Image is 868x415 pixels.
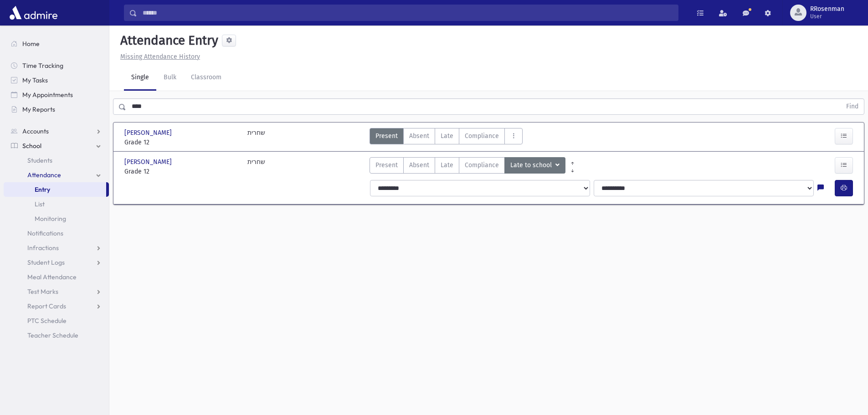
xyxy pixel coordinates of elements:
a: Meal Attendance [4,270,109,284]
span: My Reports [22,105,55,113]
span: Teacher Schedule [27,331,78,339]
a: School [4,138,109,153]
span: Students [27,156,52,164]
span: Late [441,131,453,141]
span: RRosenman [810,5,844,13]
span: Late [441,160,453,170]
div: שחרית [247,157,265,176]
img: AdmirePro [7,4,60,22]
span: Infractions [27,244,59,252]
span: [PERSON_NAME] [124,157,174,167]
span: Attendance [27,171,61,179]
div: שחרית [247,128,265,147]
span: Time Tracking [22,61,63,70]
span: Meal Attendance [27,273,77,281]
span: List [35,200,45,208]
a: Notifications [4,226,109,241]
input: Search [137,5,678,21]
a: Monitoring [4,211,109,226]
a: Single [124,65,156,91]
a: Entry [4,182,106,197]
a: My Tasks [4,73,109,87]
a: Students [4,153,109,168]
span: Compliance [465,131,499,141]
span: Absent [409,160,429,170]
span: My Tasks [22,76,48,84]
span: Report Cards [27,302,66,310]
span: PTC Schedule [27,317,67,325]
span: Late to school [510,160,554,170]
a: PTC Schedule [4,313,109,328]
a: My Appointments [4,87,109,102]
span: Present [375,131,398,141]
a: Bulk [156,65,184,91]
a: Classroom [184,65,229,91]
a: Student Logs [4,255,109,270]
span: User [810,13,844,20]
span: Notifications [27,229,63,237]
a: Teacher Schedule [4,328,109,343]
a: Attendance [4,168,109,182]
span: Present [375,160,398,170]
div: AttTypes [370,157,565,176]
span: Home [22,40,40,48]
h5: Attendance Entry [117,33,218,48]
a: Infractions [4,241,109,255]
a: My Reports [4,102,109,117]
span: Student Logs [27,258,65,266]
span: Grade 12 [124,138,238,147]
span: Absent [409,131,429,141]
button: Late to school [504,157,565,174]
span: Grade 12 [124,167,238,176]
div: AttTypes [370,128,523,147]
a: Accounts [4,124,109,138]
a: Time Tracking [4,58,109,73]
span: Monitoring [35,215,66,223]
span: Test Marks [27,287,58,296]
span: [PERSON_NAME] [124,128,174,138]
span: Entry [35,185,50,194]
span: My Appointments [22,91,73,99]
a: Home [4,36,109,51]
a: Report Cards [4,299,109,313]
span: Accounts [22,127,49,135]
span: Compliance [465,160,499,170]
span: School [22,142,41,150]
button: Find [841,99,864,114]
a: Test Marks [4,284,109,299]
u: Missing Attendance History [120,53,200,61]
a: Missing Attendance History [117,53,200,61]
a: List [4,197,109,211]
